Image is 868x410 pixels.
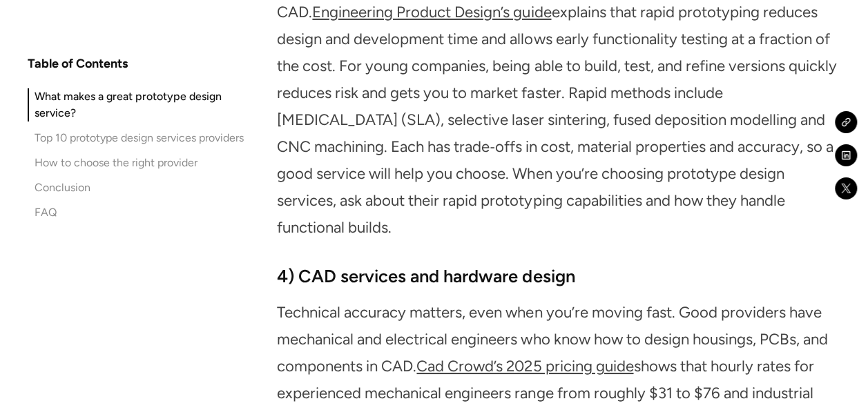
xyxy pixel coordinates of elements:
div: What makes a great prototype design service? [35,88,246,121]
a: Cad Crowd’s 2025 pricing guide [416,357,633,375]
h4: Table of Contents [28,55,128,72]
strong: 4) CAD services and hardware design [277,266,575,286]
a: How to choose the right provider [28,155,246,171]
div: FAQ [35,204,57,221]
a: FAQ [28,204,246,221]
a: Top 10 prototype design services providers [28,130,246,146]
div: How to choose the right provider [35,155,197,171]
div: Conclusion [35,179,90,196]
a: What makes a great prototype design service? [28,88,246,121]
a: Engineering Product Design’s guide [312,3,551,21]
div: Top 10 prototype design services providers [35,130,244,146]
a: Conclusion [28,179,246,196]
